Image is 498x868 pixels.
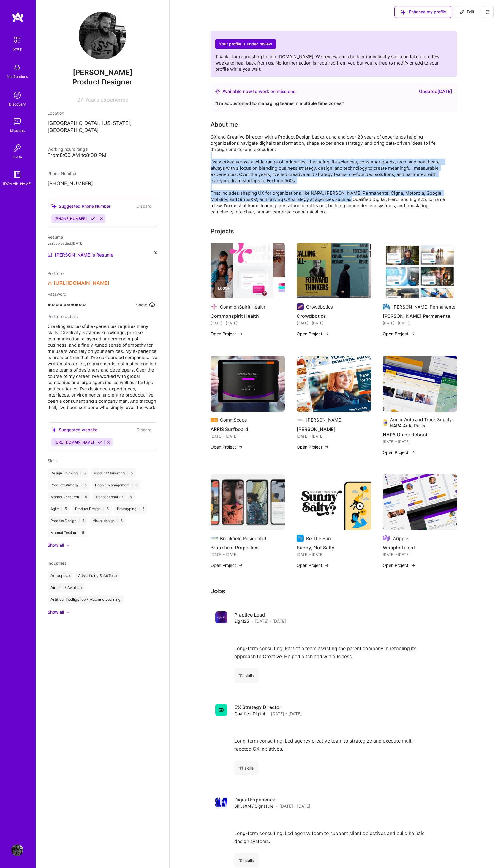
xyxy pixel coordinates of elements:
h4: [PERSON_NAME] [297,425,371,433]
h2: Your profile is under review [215,39,276,49]
img: Resume [48,252,52,257]
div: “ I'm accustomed to managing teams in multiple time zones. ” [215,100,452,107]
div: Product Design 5 [72,504,112,514]
div: Projects [211,227,234,236]
img: Company logo [297,535,304,542]
span: ∗∗∗∗∗∗∗∗∗∗ [48,302,86,308]
img: Availability [215,89,220,94]
div: Aerospace [48,571,73,581]
span: Resume [48,235,63,240]
span: · [252,618,253,624]
button: Open Project [211,331,243,337]
span: Phone Number [48,171,77,176]
button: Open Project [383,331,415,337]
img: Company logo [211,416,218,424]
button: Discard [135,426,154,433]
span: · [276,803,277,809]
img: arrow-right [238,444,243,449]
div: [DATE] - [DATE] [211,551,285,558]
img: Company logo [383,303,390,310]
img: Company logo [383,535,390,542]
div: Crowdbotics [306,304,333,310]
div: Market Research 5 [48,492,90,502]
div: Artifical Intelligence / Machine Learning [48,595,124,604]
img: setup [11,33,23,46]
span: [PERSON_NAME] [48,68,157,77]
h4: Practice Lead [234,611,286,618]
span: | [80,471,81,476]
img: Lamb Weston [297,356,371,412]
i: Accept [98,440,102,444]
div: Armor Auto and Truck Supply-NAPA Auto Parts [390,416,457,429]
div: Wripple [392,535,408,542]
div: [DATE] - [DATE] [211,433,285,439]
div: Setup [12,46,22,52]
img: NAPA Onine Reboot [383,356,457,412]
h4: Wripple Talent [383,544,457,551]
button: Enhance my profile [394,6,452,18]
a: User Avatar [10,844,25,856]
div: 12 skills [234,853,259,867]
div: [DATE] - [DATE] [297,320,371,326]
span: [DATE] - [DATE] [279,803,310,809]
img: teamwork [11,116,23,128]
div: [DOMAIN_NAME] [3,180,32,187]
button: Edit [455,6,479,18]
button: Show [134,301,157,309]
img: Company logo [211,303,218,310]
div: 12 skills [234,668,259,683]
a: [PERSON_NAME]'s Resume [48,251,113,258]
div: [PERSON_NAME] [306,417,342,423]
img: guide book [11,169,23,180]
div: Manual Testing 5 [48,528,87,537]
div: CX and Creative Director with a Product Design background and over 20 years of experience helping... [211,134,448,215]
img: Sunny, Not Salty [297,474,371,530]
button: Open Project [297,331,329,337]
img: Brookfield Properties [211,474,285,530]
img: ARRIS Surfboard [211,356,285,412]
img: Invite [11,142,23,154]
span: Creating successful experiences requires many skills. Creativity, systems knowledge, precise comm... [48,323,157,411]
div: Advertising & AdTech [75,571,120,581]
button: Discard [135,203,154,210]
span: | [117,518,118,523]
div: Process Design 5 [48,516,87,526]
img: arrow-right [238,563,243,568]
span: | [61,507,62,511]
button: Open Project [297,562,329,568]
span: Product Designer [72,78,132,86]
h4: Sunny, Not Salty [297,544,371,551]
span: [PHONE_NUMBER] [54,216,87,221]
div: Prototyping 5 [114,504,147,514]
div: Missions [10,128,25,134]
div: Visual design 5 [90,516,126,526]
h4: Crowdbotics [297,312,371,320]
span: [URL][DOMAIN_NAME] [54,440,94,444]
img: Company logo [215,796,227,808]
div: Password [48,291,157,297]
span: Thanks for requesting to join [DOMAIN_NAME]. We review each builder individually so it can take u... [215,54,439,72]
span: | [132,483,133,488]
div: Design Thinking 5 [48,468,88,478]
h4: Commonspirit Health [211,312,285,320]
span: | [103,507,104,511]
button: Open Project [211,444,243,450]
img: Company logo [383,419,388,426]
h3: Jobs [211,587,457,595]
span: Working hours range [48,147,88,152]
h4: [PERSON_NAME] Permanente [383,312,457,320]
div: Transactional UX 5 [92,492,135,502]
div: Notifications [7,73,28,80]
img: arrow-right [238,331,243,336]
div: Location [48,110,157,116]
img: arrow-right [325,444,329,449]
div: Available now to work on missions . [222,88,297,95]
div: People Management 5 [92,480,140,490]
p: [PHONE_NUMBER] [48,180,157,187]
i: Accept [91,216,95,221]
div: Show all [48,542,64,548]
img: arrow-right [411,563,415,568]
img: bell [11,62,23,73]
img: Company logo [297,416,304,424]
span: | [81,483,82,488]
